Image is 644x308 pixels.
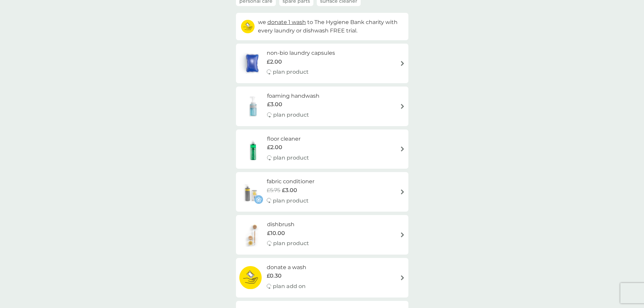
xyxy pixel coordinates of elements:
img: dishbrush [239,223,267,247]
img: arrow right [400,189,405,194]
span: £3.00 [282,186,297,195]
span: £2.00 [267,143,282,152]
img: foaming handwash [239,94,267,118]
img: floor cleaner [239,137,267,161]
h6: floor cleaner [267,135,309,143]
img: arrow right [400,61,405,66]
span: £10.00 [267,229,285,238]
h6: foaming handwash [267,92,319,100]
p: plan add on [273,282,306,291]
p: plan product [273,239,309,248]
h6: non-bio laundry capsules [267,49,335,57]
p: plan product [273,111,309,119]
img: arrow right [400,146,405,151]
span: £2.00 [267,57,282,66]
h6: fabric conditioner [267,177,314,186]
h6: dishbrush [267,220,309,229]
span: £5.75 [267,186,280,195]
span: donate 1 wash [267,19,306,25]
p: plan product [273,68,309,76]
img: non-bio laundry capsules [239,51,265,75]
img: arrow right [400,104,405,109]
p: we to The Hygiene Bank charity with every laundry or dishwash FREE trial. [258,18,403,35]
p: plan product [273,196,309,205]
span: £0.30 [267,271,282,280]
img: arrow right [400,232,405,237]
img: donate a wash [239,266,262,289]
img: fabric conditioner [239,180,263,204]
p: plan product [273,153,309,162]
h6: donate a wash [267,263,306,272]
img: arrow right [400,275,405,280]
span: £3.00 [267,100,282,109]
